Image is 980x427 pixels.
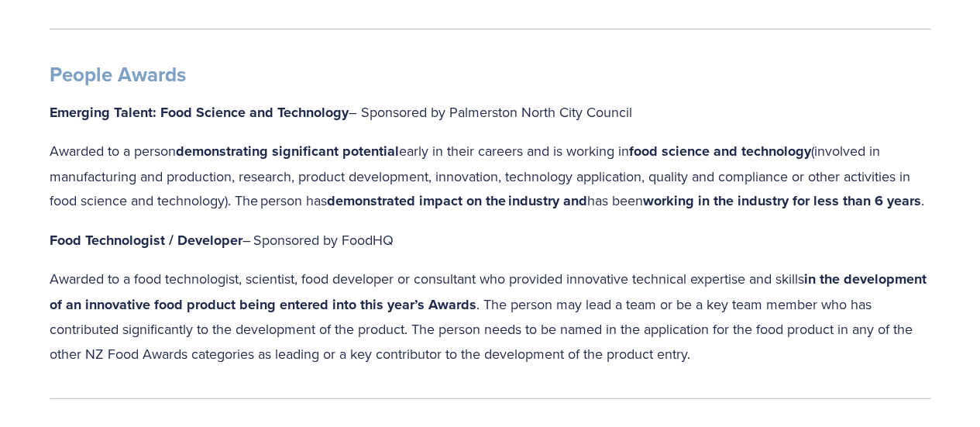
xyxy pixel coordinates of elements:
strong: Emerging Talent: Food Science and Technology [50,102,349,122]
p: – Sponsored by FoodHQ [50,228,930,253]
p: – Sponsored by Palmerston North City Council [50,100,930,126]
strong: demonstrating significant potential [176,141,399,161]
p: Awarded to a food technologist, scientist, food developer or consultant who provided innovative t... [50,267,930,366]
strong: in the development of an innovative food product being entered into this year’s Awards [50,269,930,315]
strong: demonstrated impact on the industry and [327,191,587,211]
strong: food science and technology [629,141,811,161]
strong: People Awards [50,60,186,89]
p: Awarded to a person early in their careers and is working in (involved in manufacturing and produ... [50,139,930,214]
strong: Food Technologist / Developer [50,230,242,250]
strong: working in the industry for less than 6 years [643,191,921,211]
